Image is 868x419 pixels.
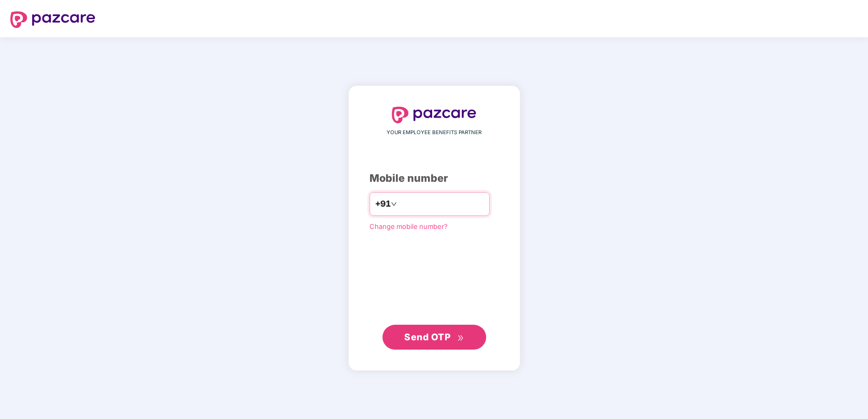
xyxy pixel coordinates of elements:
a: Change mobile number? [369,222,448,230]
span: Send OTP [404,331,450,342]
img: logo [10,11,95,28]
button: Send OTPdouble-right [382,325,486,350]
span: YOUR EMPLOYEE BENEFITS PARTNER [387,128,481,137]
span: down [391,201,397,207]
span: double-right [457,335,464,341]
div: Mobile number [369,170,499,186]
img: logo [392,107,477,123]
span: +91 [375,197,391,210]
